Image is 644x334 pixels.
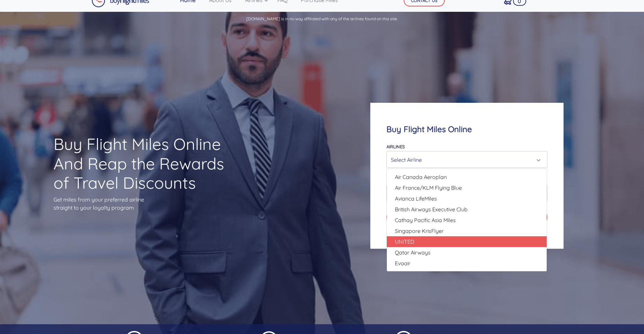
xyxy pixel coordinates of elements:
h1: Buy Flight Miles Online And Reap the Rewards of Travel Discounts [54,134,236,193]
span: Air Canada Aeroplan [395,173,447,181]
label: Airlines [386,144,405,149]
p: Get miles from your preferred airline straight to your loyalty program [54,195,236,212]
h4: Buy Flight Miles Online [386,124,547,134]
span: Avianca LifeMiles [395,194,437,203]
span: Cathay Pacific Asia Miles [395,216,456,224]
span: Evaair [395,259,410,267]
span: Air France/KLM Flying Blue [395,184,462,192]
span: Singapore KrisFlyer [395,227,444,235]
span: UNITED [395,238,414,246]
span: British Airways Executive Club [395,205,468,213]
div: Select Airline [391,153,539,166]
span: Qatar Airways [395,248,431,256]
button: Select Airline [386,151,547,168]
